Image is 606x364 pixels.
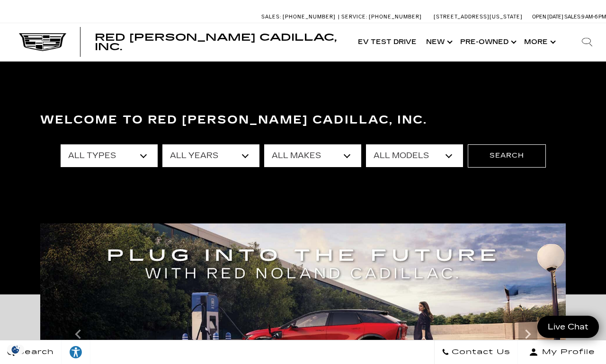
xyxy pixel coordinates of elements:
[369,14,422,20] span: [PHONE_NUMBER]
[62,345,90,359] div: Explore your accessibility options
[537,316,599,338] a: Live Chat
[338,14,424,19] a: Service: [PHONE_NUMBER]
[261,14,338,19] a: Sales: [PHONE_NUMBER]
[264,144,361,167] select: Filter by make
[5,345,27,355] img: Opt-Out Icon
[5,345,27,355] section: Click to Open Cookie Consent Modal
[40,111,566,130] h3: Welcome to Red [PERSON_NAME] Cadillac, Inc.
[15,346,54,359] span: Search
[353,23,421,61] a: EV Test Drive
[261,14,281,20] span: Sales:
[283,14,336,20] span: [PHONE_NUMBER]
[421,23,455,61] a: New
[95,33,344,52] a: Red [PERSON_NAME] Cadillac, Inc.
[95,32,337,53] span: Red [PERSON_NAME] Cadillac, Inc.
[532,14,563,20] span: Open [DATE]
[162,144,259,167] select: Filter by year
[581,14,606,20] span: 9 AM-6 PM
[519,23,559,61] button: More
[19,33,66,51] img: Cadillac Dark Logo with Cadillac White Text
[538,346,595,359] span: My Profile
[455,23,519,61] a: Pre-Owned
[366,144,463,167] select: Filter by model
[518,340,606,364] button: Open user profile menu
[61,144,158,167] select: Filter by type
[434,14,523,20] a: [STREET_ADDRESS][US_STATE]
[341,14,367,20] span: Service:
[518,320,537,348] div: Next
[468,144,546,167] button: Search
[543,321,593,332] span: Live Chat
[62,340,90,364] a: Explore your accessibility options
[434,340,518,364] a: Contact Us
[449,346,510,359] span: Contact Us
[69,320,88,348] div: Previous
[564,14,581,20] span: Sales:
